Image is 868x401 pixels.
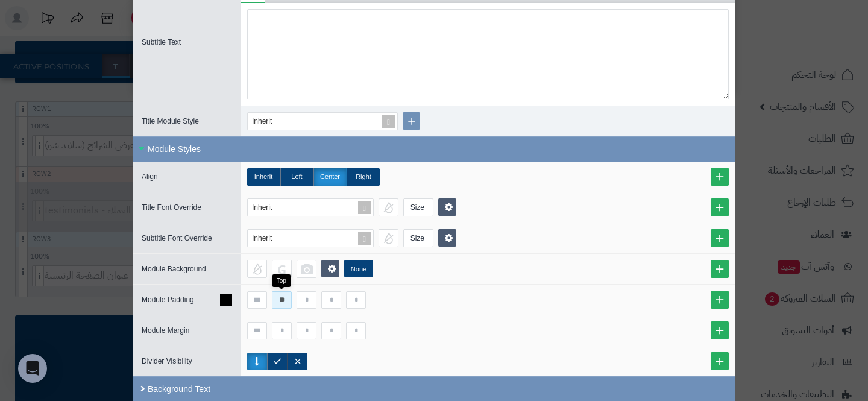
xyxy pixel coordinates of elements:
[272,274,291,287] div: Top
[142,172,158,181] span: Align
[252,230,284,247] div: Inherit
[344,260,373,277] label: None
[142,203,201,212] span: Title Font Override
[313,168,347,186] label: Center
[404,199,431,216] div: Size
[252,199,284,216] div: Inherit
[347,168,380,186] label: Right
[280,168,313,186] label: Left
[142,265,206,273] span: Module Background
[142,326,189,335] span: Module Margin
[404,230,431,247] div: Size
[133,136,735,162] div: Module Styles
[142,117,199,125] span: Title Module Style
[247,168,280,186] label: Inherit
[142,234,212,242] span: Subtitle Font Override
[142,357,192,365] span: Divider Visibility
[142,295,194,304] span: Module Padding
[18,354,47,383] div: Open Intercom Messenger
[252,113,284,130] div: Inherit
[142,38,181,46] span: Subtitle Text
